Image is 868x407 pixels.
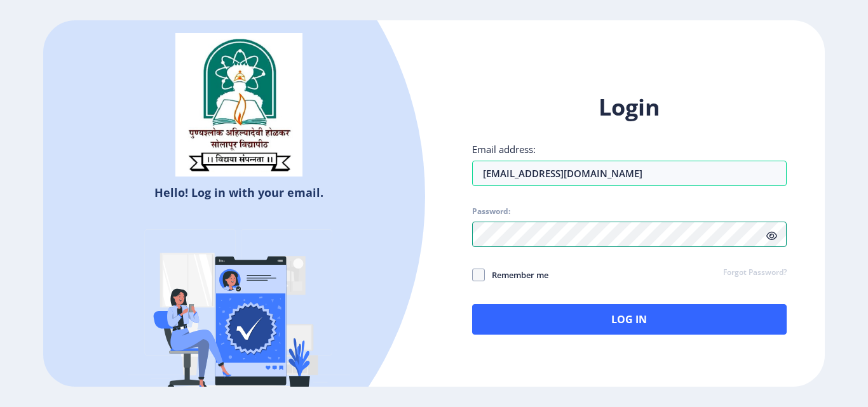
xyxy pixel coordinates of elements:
input: Email address [472,161,787,186]
span: Remember me [485,267,548,283]
h1: Login [472,92,787,123]
button: Log In [472,304,787,335]
img: sulogo.png [175,33,302,177]
label: Password: [472,206,510,217]
label: Email address: [472,143,536,156]
a: Forgot Password? [723,267,787,279]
